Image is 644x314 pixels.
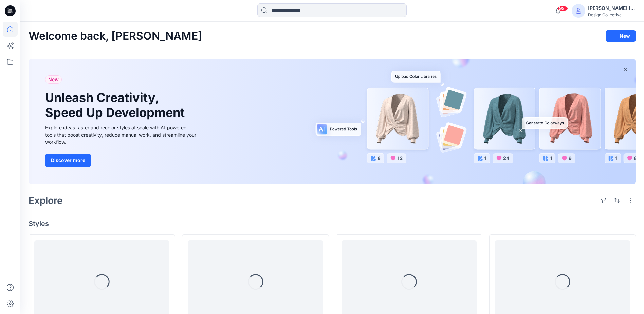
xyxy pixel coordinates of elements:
[48,75,59,84] span: New
[29,30,202,42] h2: Welcome back, [PERSON_NAME]
[45,154,91,167] button: Discover more
[45,124,198,145] div: Explore ideas faster and recolor styles at scale with AI-powered tools that boost creativity, red...
[588,12,636,17] div: Design Collective
[576,8,581,14] svg: avatar
[588,4,636,12] div: [PERSON_NAME] [PERSON_NAME]
[45,90,188,120] h1: Unleash Creativity, Speed Up Development
[606,30,636,42] button: New
[29,195,63,206] h2: Explore
[558,6,568,11] span: 99+
[45,154,198,167] a: Discover more
[29,220,636,228] h4: Styles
